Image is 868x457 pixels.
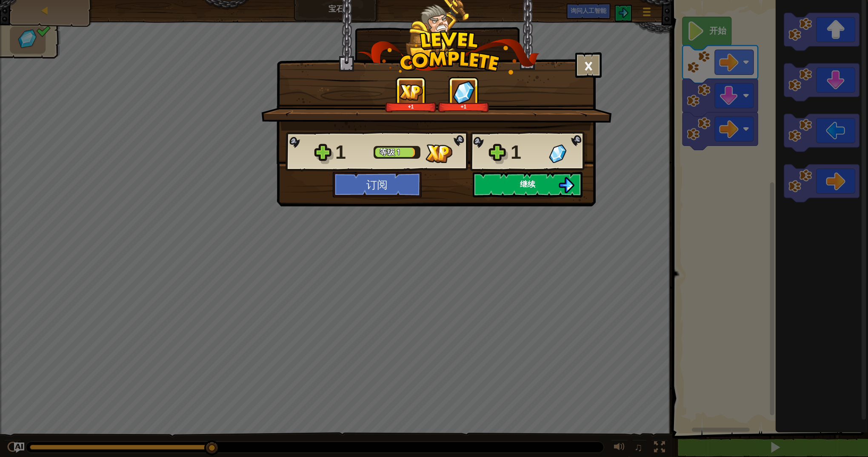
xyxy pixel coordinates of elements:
[511,139,544,166] div: 1
[440,103,488,110] div: +1
[575,52,602,78] button: ×
[387,103,435,110] div: +1
[333,172,422,197] button: 订阅
[473,172,582,197] button: 继续
[453,80,475,104] img: 获得宝石
[380,147,397,157] span: 等级
[399,84,423,100] img: 获得经验
[397,147,400,157] span: 1
[425,144,452,163] img: 获得经验
[549,144,566,163] img: 获得宝石
[357,31,540,74] img: level_complete.png
[335,139,368,166] div: 1
[558,177,574,193] img: 继续
[520,179,535,189] span: 继续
